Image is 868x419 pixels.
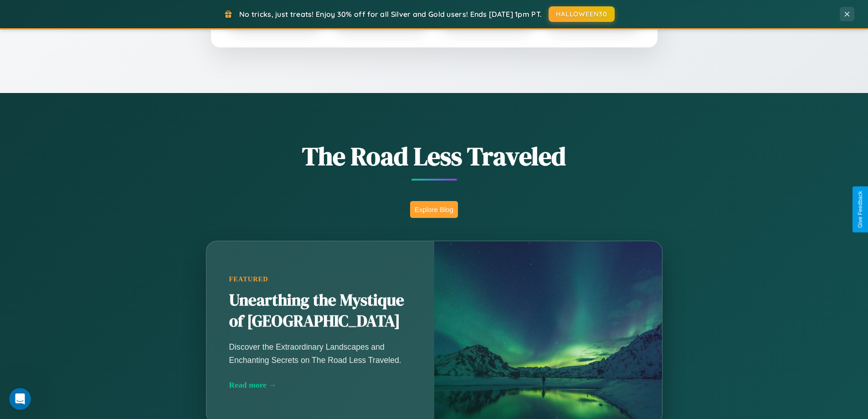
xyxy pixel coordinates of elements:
div: Read more → [229,380,411,390]
span: No tricks, just treats! Enjoy 30% off for all Silver and Gold users! Ends [DATE] 1pm PT. [239,10,542,19]
h1: The Road Less Traveled [161,139,708,174]
button: HALLOWEEN30 [549,6,615,22]
h2: Unearthing the Mystique of [GEOGRAPHIC_DATA] [229,290,411,332]
p: Discover the Extraordinary Landscapes and Enchanting Secrets on The Road Less Traveled. [229,341,411,366]
div: Give Feedback [857,191,863,228]
button: Explore Blog [410,201,458,218]
div: Featured [229,275,411,283]
iframe: Intercom live chat [9,388,31,410]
